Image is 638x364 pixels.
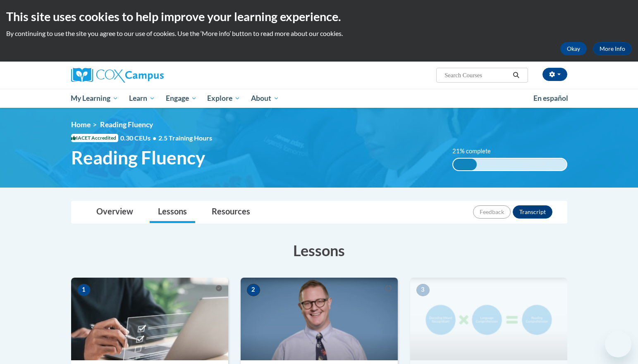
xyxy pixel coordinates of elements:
[528,90,573,107] a: En español
[560,42,587,55] button: Okay
[452,147,500,156] label: 21% complete
[77,284,91,296] span: 1
[160,89,202,108] a: Engage
[150,201,195,223] a: Lessons
[410,278,567,360] img: Course Image
[88,201,141,223] a: Overview
[246,89,284,108] a: About
[203,201,258,223] a: Resources
[533,94,568,102] span: En español
[71,240,567,261] h3: Lessons
[251,93,279,103] span: About
[510,70,522,80] button: Search
[66,89,124,108] a: My Learning
[71,93,118,103] span: My Learning
[59,89,580,108] div: Main menu
[542,68,567,81] button: Account Settings
[153,134,156,142] span: •
[71,147,205,169] span: Reading Fluency
[158,134,212,142] span: 2.5 Training Hours
[71,134,118,142] span: IACET Accredited
[71,68,228,83] a: Cox Campus
[444,70,510,80] input: Search Courses
[605,331,631,357] iframe: Button to launch messaging window
[453,159,477,170] div: 21% complete
[120,133,158,143] span: 0.30 CEUs
[207,93,240,103] span: Explore
[473,205,511,219] button: Feedback
[6,8,632,25] h2: This site uses cookies to help improve your learning experience.
[593,42,632,55] a: More Info
[71,120,91,129] a: Home
[512,72,520,79] i: 
[416,284,430,296] span: 3
[6,29,632,38] p: By continuing to use the site you agree to our use of cookies. Use the ‘More info’ button to read...
[100,120,153,129] span: Reading Fluency
[124,89,160,108] a: Learn
[202,89,246,108] a: Explore
[241,278,398,360] img: Course Image
[513,205,552,219] button: Transcript
[166,93,197,103] span: Engage
[71,68,164,83] img: Cox Campus
[247,284,260,296] span: 2
[71,278,228,360] img: Course Image
[129,93,155,103] span: Learn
